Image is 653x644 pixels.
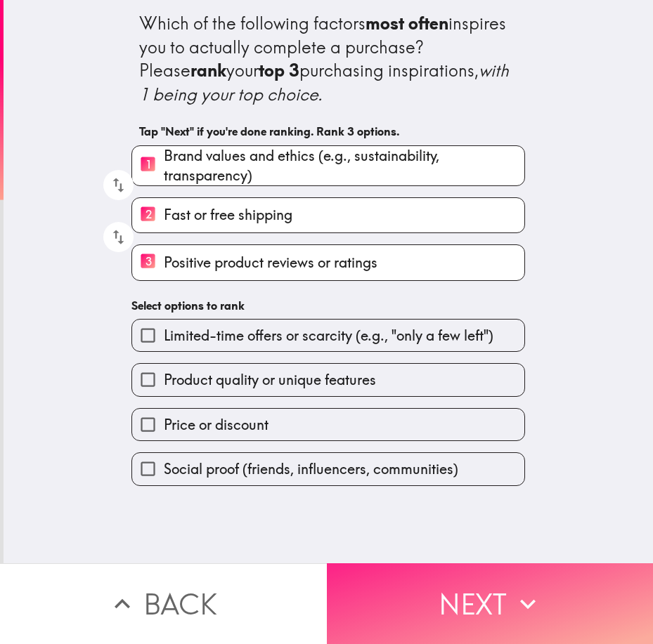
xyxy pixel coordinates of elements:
[132,320,524,351] button: Limited-time offers or scarcity (e.g., "only a few left")
[139,60,513,105] i: with 1 being your top choice.
[190,60,226,81] b: rank
[164,146,524,185] span: Brand values and ethics (e.g., sustainability, transparency)
[259,60,299,81] b: top 3
[131,298,525,313] h6: Select options to rank
[164,370,376,390] span: Product quality or unique features
[164,459,458,479] span: Social proof (friends, influencers, communities)
[132,409,524,440] button: Price or discount
[132,453,524,485] button: Social proof (friends, influencers, communities)
[132,245,524,280] button: 3Positive product reviews or ratings
[164,326,493,346] span: Limited-time offers or scarcity (e.g., "only a few left")
[139,124,517,139] h6: Tap "Next" if you're done ranking. Rank 3 options.
[132,146,524,185] button: 1Brand values and ethics (e.g., sustainability, transparency)
[366,13,448,34] b: most often
[164,205,292,225] span: Fast or free shipping
[164,253,377,272] span: Positive product reviews or ratings
[132,198,524,232] button: 2Fast or free shipping
[164,415,269,435] span: Price or discount
[132,364,524,395] button: Product quality or unique features
[139,12,517,106] div: Which of the following factors inspires you to actually complete a purchase? Please your purchasi...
